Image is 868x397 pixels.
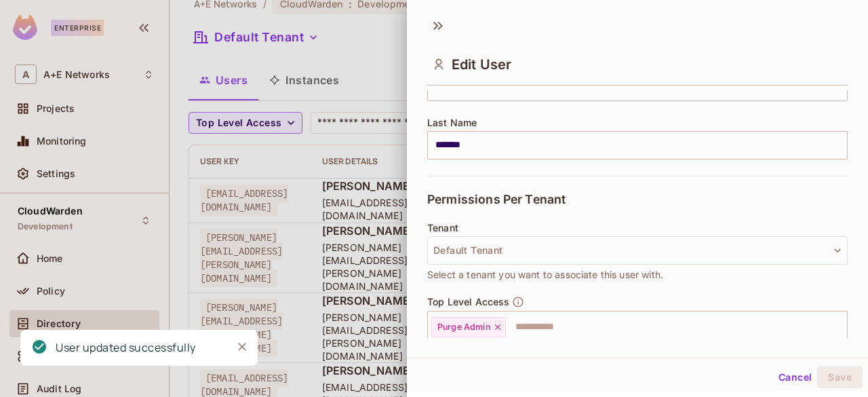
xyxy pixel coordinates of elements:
[427,223,458,233] span: Tenant
[817,366,863,388] button: Save
[427,297,509,307] span: Top Level Access
[431,317,506,337] div: Purge Admin
[427,117,477,128] span: Last Name
[427,267,663,282] span: Select a tenant you want to associate this user with.
[452,56,511,73] span: Edit User
[840,325,843,328] button: Open
[427,236,848,265] button: Default Tenant
[437,322,490,333] span: Purge Admin
[773,366,817,388] button: Cancel
[232,337,252,357] button: Close
[427,193,566,206] span: Permissions Per Tenant
[56,339,196,356] div: User updated successfully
